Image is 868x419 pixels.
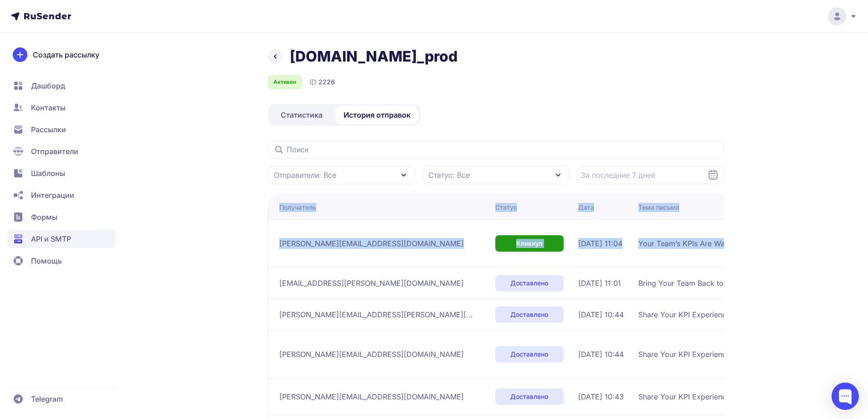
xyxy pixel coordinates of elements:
[578,309,624,320] span: [DATE] 10:44
[638,238,767,249] span: Your Team’s KPIs Are Waiting for You
[577,166,724,184] input: Datepicker input
[638,391,795,402] span: Share Your KPI Experience: Help Us Improve!
[578,349,624,360] span: [DATE] 10:44
[279,238,464,249] span: [PERSON_NAME][EMAIL_ADDRESS][DOMAIN_NAME]
[638,203,679,212] div: Тема письма
[309,77,335,88] div: ID
[279,309,475,320] span: [PERSON_NAME][EMAIL_ADDRESS][PERSON_NAME][DOMAIN_NAME]
[638,309,795,320] span: Share Your KPI Experience: Help Us Improve!
[428,170,470,181] span: Статус: Все
[33,49,99,60] span: Создать рассылку
[638,278,866,289] span: Bring Your Team Back to KPI: Free Turnkey KPI Setup - Just for You!
[495,203,517,212] div: Статус
[510,392,548,401] span: Доставлено
[279,278,464,289] span: [EMAIL_ADDRESS][PERSON_NAME][DOMAIN_NAME]
[578,238,622,249] span: [DATE] 11:04
[335,106,419,124] a: История отправок
[510,350,548,359] span: Доставлено
[31,146,78,157] span: Отправители
[31,233,71,244] span: API и SMTP
[516,239,542,248] span: Кликнул
[279,391,464,402] span: [PERSON_NAME][EMAIL_ADDRESS][DOMAIN_NAME]
[638,349,795,360] span: Share Your KPI Experience: Help Us Improve!
[510,310,548,319] span: Доставлено
[31,190,74,201] span: Интеграции
[578,278,621,289] span: [DATE] 11:01
[578,203,594,212] div: Дата
[31,212,57,222] span: Формы
[31,124,66,135] span: Рассылки
[290,47,457,66] h1: [DOMAIN_NAME]_prod
[274,170,336,181] span: Отправители: Все
[31,393,63,404] span: Telegram
[31,102,66,113] span: Контакты
[279,349,464,360] span: [PERSON_NAME][EMAIL_ADDRESS][DOMAIN_NAME]
[31,80,65,91] span: Дашборд
[273,78,296,86] span: Активен
[31,168,65,179] span: Шаблоны
[7,390,116,408] a: Telegram
[268,140,724,159] input: Поиск
[31,255,62,266] span: Помощь
[510,279,548,288] span: Доставлено
[281,109,323,120] span: Статистика
[318,78,335,87] span: 2226
[344,109,411,120] span: История отправок
[279,203,316,212] div: Получатель
[578,391,624,402] span: [DATE] 10:43
[270,106,334,124] a: Статистика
